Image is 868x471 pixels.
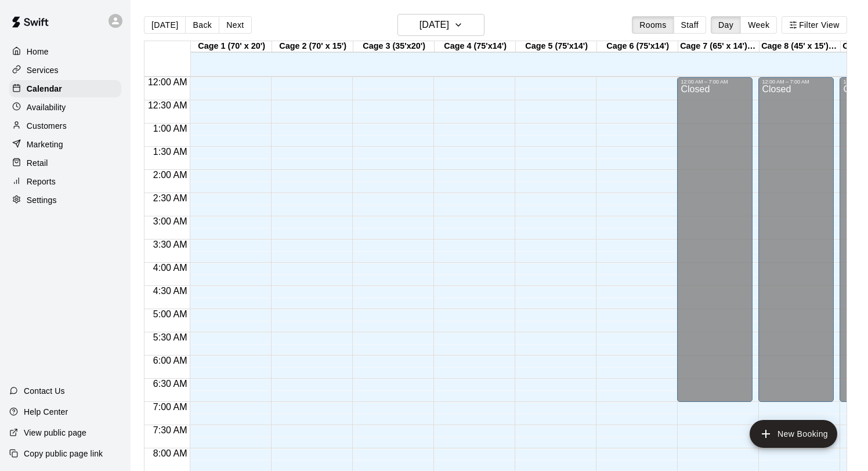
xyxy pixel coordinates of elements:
a: Retail [9,154,121,172]
p: Customers [27,120,67,132]
span: 1:00 AM [150,124,190,133]
button: Next [219,16,251,34]
div: Closed [681,85,749,406]
span: 12:00 AM [145,77,190,87]
div: 12:00 AM – 7:00 AM [681,79,749,85]
button: Staff [674,16,707,34]
p: Services [27,64,59,76]
div: Cage 5 (75'x14') [516,41,597,52]
span: 7:00 AM [150,402,190,412]
div: 12:00 AM – 7:00 AM [762,79,830,85]
div: Cage 3 (35'x20') [353,41,435,52]
button: [DATE] [397,14,484,36]
span: 3:00 AM [150,216,190,226]
span: 5:00 AM [150,309,190,319]
span: 7:30 AM [150,425,190,435]
button: Back [185,16,219,34]
p: Calendar [27,83,62,95]
div: Cage 6 (75'x14') [597,41,678,52]
a: Marketing [9,136,121,153]
h6: [DATE] [419,17,449,33]
p: Marketing [27,139,63,150]
span: 2:30 AM [150,193,190,203]
span: 3:30 AM [150,240,190,249]
a: Services [9,61,121,79]
p: Help Center [24,406,68,418]
span: 12:30 AM [145,100,190,110]
a: Settings [9,191,121,209]
button: add [750,420,837,448]
span: 1:30 AM [150,147,190,157]
span: 6:30 AM [150,379,190,389]
span: 4:30 AM [150,286,190,296]
span: 4:00 AM [150,263,190,273]
button: [DATE] [144,16,186,34]
span: 5:30 AM [150,332,190,342]
a: Calendar [9,80,121,97]
span: 8:00 AM [150,448,190,458]
div: 12:00 AM – 7:00 AM: Closed [758,77,834,402]
div: Cage 4 (75'x14') [435,41,516,52]
div: 12:00 AM – 7:00 AM: Closed [677,77,753,402]
div: Cage 2 (70' x 15') [272,41,353,52]
div: Cage 7 (65' x 14') @ Mashlab Leander [678,41,759,52]
a: Home [9,43,121,60]
span: 6:00 AM [150,356,190,365]
p: Copy public page link [24,448,103,459]
p: Home [27,46,49,57]
a: Customers [9,117,121,135]
button: Day [711,16,741,34]
span: 2:00 AM [150,170,190,180]
div: Closed [762,85,830,406]
p: Reports [27,176,56,187]
button: Week [740,16,777,34]
p: Availability [27,102,66,113]
p: Contact Us [24,385,65,397]
p: Settings [27,194,57,206]
button: Filter View [782,16,847,34]
a: Reports [9,173,121,190]
a: Availability [9,99,121,116]
p: Retail [27,157,48,169]
button: Rooms [632,16,674,34]
div: Cage 8 (45' x 15') @ Mashlab Leander [759,41,841,52]
div: Cage 1 (70' x 20') [191,41,272,52]
p: View public page [24,427,86,439]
